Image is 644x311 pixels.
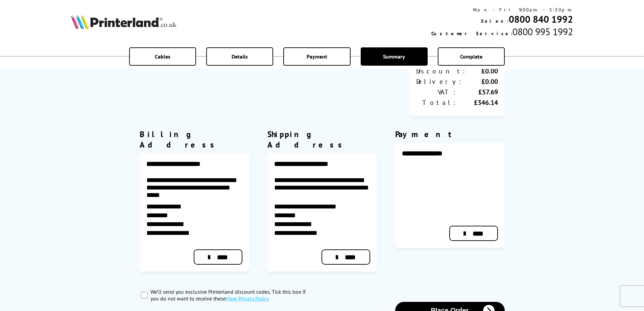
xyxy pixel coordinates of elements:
[457,88,498,96] div: £57.69
[416,77,463,86] div: Delivery:
[457,98,498,107] div: £346.14
[155,53,170,60] span: Cables
[467,67,498,75] div: £0.00
[267,129,377,150] div: Shipping Address
[509,13,573,25] a: 0800 840 1992
[463,77,498,86] div: £0.00
[395,129,505,139] div: Payment
[416,98,457,107] div: Total:
[431,7,573,13] div: Mon - Fri 9:00am - 5:30pm
[232,53,248,60] span: Details
[512,25,573,38] span: 0800 995 1992
[416,88,457,96] div: VAT:
[150,288,315,302] label: We’ll send you exclusive Printerland discount codes. Tick this box if you do not want to receive ...
[71,14,176,29] img: Printerland Logo
[431,30,512,37] span: Customer Service:
[140,129,249,150] div: Billing Address
[416,67,467,75] div: Discount:
[307,53,327,60] span: Payment
[481,18,509,24] span: Sales:
[460,53,482,60] span: Complete
[226,295,269,302] a: modal_privacy
[383,53,405,60] span: Summary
